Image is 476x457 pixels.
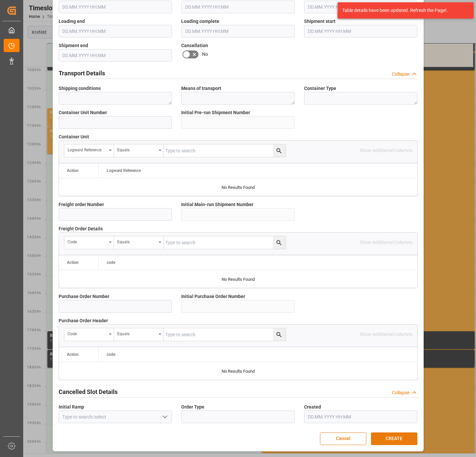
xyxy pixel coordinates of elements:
[181,42,208,49] span: Cancellation
[59,85,101,92] span: Shipping conditions
[59,109,107,116] span: Container Unit Number
[114,236,164,249] button: open menu
[64,144,114,157] button: open menu
[59,25,172,38] input: DD.MM.YYYY HH:MM
[59,18,85,25] span: Loading end
[181,109,250,116] span: Initial Pre-run Shipment Number
[160,412,170,422] button: open menu
[59,42,88,49] span: Shipment end
[64,328,114,341] button: open menu
[342,7,464,14] div: Table details have been updated. Refresh the Page!.
[392,71,409,78] div: Collapse
[64,236,114,249] button: open menu
[304,85,336,92] span: Container Type
[107,352,115,357] span: code
[181,201,253,208] span: Initial Main-run Shipment Number
[181,293,245,300] span: Initial Purchase Order Number
[67,168,79,173] div: Action
[181,25,295,38] input: DD.MM.YYYY HH:MM
[59,69,105,78] h2: Transport Details
[273,144,286,157] button: search button
[59,411,172,423] input: Type to search/select
[117,329,156,337] div: Equals
[273,328,286,341] button: search button
[392,389,409,396] div: Collapse
[304,25,418,38] input: DD.MM.YYYY HH:MM
[67,260,79,265] div: Action
[59,317,108,324] span: Purchase Order Header
[67,352,79,357] div: Action
[68,237,107,245] div: code
[59,133,89,140] span: Container Unit
[304,411,418,423] input: DD.MM.YYYY HH:MM
[107,260,115,265] span: code
[181,404,204,411] span: Order Type
[304,404,321,411] span: Created
[117,145,156,153] div: Equals
[59,1,172,13] input: DD.MM.YYYY HH:MM
[59,201,104,208] span: Freight order Number
[107,168,141,173] span: Logward Reference
[114,328,164,341] button: open menu
[59,293,109,300] span: Purchase Order Number
[181,18,219,25] span: Loading complete
[273,236,286,249] button: search button
[59,225,103,232] span: Freight Order Details
[59,387,118,396] h2: Cancelled Slot Details
[164,144,286,157] input: Type to search
[304,18,336,25] span: Shipment start
[117,237,156,245] div: Equals
[202,51,208,58] span: No
[68,329,107,337] div: code
[59,404,84,411] span: Initial Ramp
[320,432,366,445] button: Cancel
[164,328,286,341] input: Type to search
[304,1,418,13] input: DD.MM.YYYY HH:MM
[371,432,417,445] button: CREATE
[59,49,172,62] input: DD.MM.YYYY HH:MM
[114,144,164,157] button: open menu
[68,145,107,153] div: Logward Reference
[181,1,295,13] input: DD.MM.YYYY HH:MM
[181,85,221,92] span: Means of transport
[164,236,286,249] input: Type to search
